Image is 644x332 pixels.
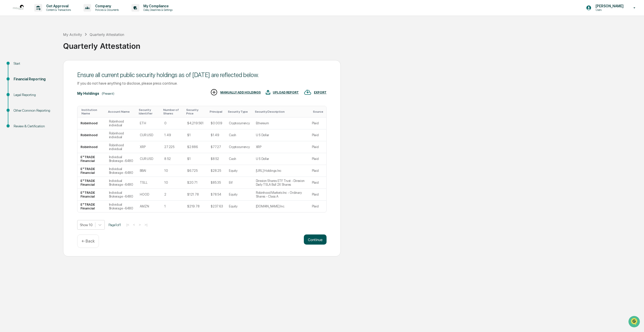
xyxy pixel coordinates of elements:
[106,177,137,189] td: Individual Brokerage -6480
[314,91,327,94] div: EXPORT
[309,141,326,153] td: Plaid
[210,110,224,113] div: Toggle SortBy
[253,189,309,201] td: Robinhood Markets Inc - Ordinary Shares - Class A
[226,201,253,212] td: Equity
[210,88,218,96] img: MANUALLY ADD HOLDINGS
[208,117,226,129] td: $0.009
[77,165,106,177] td: E*TRADE Financial
[108,110,135,113] div: Toggle SortBy
[143,223,149,227] button: >|
[226,117,253,129] td: Cryptocurrency
[106,165,137,177] td: Individual Brokerage -6480
[161,141,184,153] td: 27.225
[14,77,55,82] div: Financial Reporting
[102,91,114,96] div: (Present)
[77,201,106,212] td: E*TRADE Financial
[42,8,73,12] p: Content & Transactions
[5,11,92,19] p: How can we help?
[253,141,309,153] td: XRP
[137,223,142,227] button: >
[77,91,99,96] div: My Holdings
[592,4,626,8] p: [PERSON_NAME]
[14,92,55,98] div: Legal Reporting
[184,201,208,212] td: $219.78
[14,124,55,129] div: Review & Certification
[253,117,309,129] td: Ethereum
[208,201,226,212] td: $237.63
[77,189,106,201] td: E*TRADE Financial
[273,91,299,94] div: UPLOAD REPORT
[309,129,326,141] td: Plaid
[161,153,184,165] td: 8.52
[253,153,309,165] td: U S Dollar
[91,4,121,8] p: Company
[184,189,208,201] td: $121.78
[106,117,137,129] td: Robinhood individual
[139,8,175,12] p: Data, Deadlines & Settings
[226,177,253,189] td: Etf
[106,141,137,153] td: Robinhood individual
[106,189,137,201] td: Individual Brokerage -6480
[106,153,137,165] td: Individual Brokerage -6480
[137,141,161,153] td: XRP
[131,223,137,227] button: <
[10,64,33,69] span: Preclearance
[77,177,106,189] td: E*TRADE Financial
[309,153,326,165] td: Plaid
[184,129,208,141] td: $1
[139,108,159,115] div: Toggle SortBy
[228,110,251,113] div: Toggle SortBy
[17,39,83,44] div: Start new chat
[309,165,326,177] td: Plaid
[184,153,208,165] td: $1
[304,234,327,245] button: Continue
[77,129,106,141] td: Robinhood
[208,129,226,141] td: $1.49
[63,32,82,37] div: My Activity
[91,8,121,12] p: Policies & Documents
[184,177,208,189] td: $20.71
[184,165,208,177] td: $6.725
[5,39,14,48] img: 1746055101610-c473b297-6a78-478c-a979-82029cc54cd1
[628,315,641,329] iframe: Open customer support
[184,117,208,129] td: $4,219.561
[226,165,253,177] td: Equity
[82,239,95,244] p: ← Back
[77,141,106,153] td: Robinhood
[226,129,253,141] td: Cash
[253,165,309,177] td: [URL] Holdings Inc
[208,141,226,153] td: $77.27
[106,201,137,212] td: Individual Brokerage -6480
[77,117,106,129] td: Robinhood
[313,110,324,113] div: Toggle SortBy
[90,32,124,37] div: Quarterly Attestation
[17,44,64,48] div: We're available if you need us!
[226,153,253,165] td: Cash
[161,201,184,212] td: 1
[50,86,61,89] span: Pylon
[309,117,326,129] td: Plaid
[220,91,261,94] div: MANUALLY ADD HOLDINGS
[161,177,184,189] td: 10
[266,88,270,96] img: UPLOAD REPORT
[137,129,161,141] td: CUR:USD
[208,165,226,177] td: $28.25
[77,71,327,79] div: Ensure all current public security holdings as of [DATE] are reflected below.
[82,108,104,115] div: Toggle SortBy
[86,40,92,46] button: Start new chat
[309,177,326,189] td: Plaid
[208,177,226,189] td: $85.35
[106,129,137,141] td: Robinhood individual
[139,4,175,8] p: My Compliance
[35,62,65,71] a: 🗄️Attestations
[226,189,253,201] td: Equity
[304,88,311,96] img: EXPORT
[309,201,326,212] td: Plaid
[161,117,184,129] td: 0
[137,177,161,189] td: TSLL
[137,165,161,177] td: BBAI
[42,4,73,8] p: Get Approval
[10,73,32,78] span: Data Lookup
